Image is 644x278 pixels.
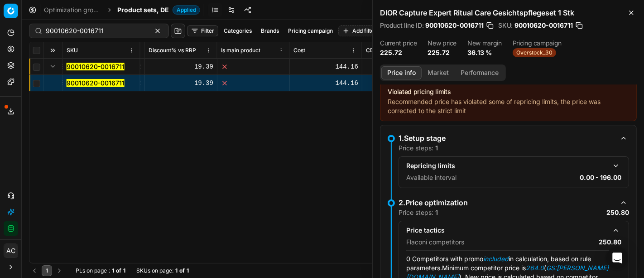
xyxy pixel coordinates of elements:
strong: 1 [187,267,189,274]
span: AC [4,244,18,258]
p: Price steps: [399,144,438,153]
div: Violated pricing limits [388,87,629,96]
span: CD [PERSON_NAME] [366,47,420,54]
button: Add filter [338,25,380,36]
button: Performance [455,66,505,79]
strong: of [179,267,185,274]
button: AC [4,243,18,258]
div: 144.16 [293,62,358,71]
dt: New margin [467,40,502,46]
dd: 225.72 [428,48,457,57]
span: 90010620-0016711 [514,21,573,30]
nav: pagination [29,265,65,276]
button: Pricing campaign [284,25,336,36]
button: Expand [48,61,58,72]
strong: 1 [435,144,438,152]
div: 19.39 [149,62,213,71]
p: Price steps: [399,208,438,217]
div: 1.Setup stage [399,133,615,144]
span: 90010620-0016711 [425,21,484,30]
strong: 1 [112,267,114,274]
a: Optimization groups [44,5,102,15]
p: Available interval [406,173,457,182]
span: Product sets, DEApplied [117,5,200,15]
em: included [483,255,509,263]
dd: 36.13 % [467,48,502,57]
button: Categories [220,25,255,36]
span: Applied [173,5,200,15]
em: 264.0 [526,264,544,272]
strong: 1 [175,267,178,274]
button: Expand all [48,45,58,56]
strong: of [116,267,121,274]
button: Market [422,66,455,79]
span: Overstock_30 [513,48,556,57]
span: Product line ID : [380,22,423,29]
p: 0.00 - 196.00 [580,173,621,182]
div: 264.00 [366,79,431,88]
strong: 1 [435,208,438,216]
p: 250.80 [606,208,629,217]
span: PLs on page [76,267,107,274]
div: Open Intercom Messenger [606,247,628,269]
input: Search by SKU or title [46,26,145,35]
div: 144.16 [293,79,358,88]
button: Filter [187,25,218,36]
p: Flaconi competitors [406,238,464,247]
button: 90010620-0016711 [67,79,125,88]
button: 1 [42,265,52,276]
span: Discount% vs RRP [149,47,196,54]
div: 2.Price optimization [399,197,615,208]
div: Price tactics [406,226,607,235]
button: 90010620-0016711 [67,62,125,71]
div: : [76,267,125,274]
mark: 90010620-0016711 [67,63,125,70]
span: SKUs on page : [136,267,173,274]
button: Brands [257,25,283,36]
dd: 225.72 [380,48,417,57]
div: Recommended price has violated some of repricing limits, the price was corrected to the strict limit [388,97,629,115]
dt: New price [428,40,457,46]
span: Product sets, DE [117,5,169,15]
dt: Current price [380,40,417,46]
mark: 90010620-0016711 [67,79,125,87]
span: SKU : [498,22,513,29]
nav: breadcrumb [44,5,200,15]
strong: 1 [123,267,125,274]
div: 264.00 [366,62,431,71]
span: Cost [293,47,305,54]
dt: Pricing campaign [513,40,562,46]
div: Repricing limits [406,161,607,170]
span: Is main product [221,47,260,54]
span: SKU [67,47,78,54]
button: Go to next page [54,265,65,276]
button: Go to previous page [29,265,40,276]
h2: DIOR Capture Expert Ritual Care Gesichtspflegeset 1 Stk [380,7,637,18]
p: 250.80 [599,238,621,247]
div: 19.39 [149,79,213,88]
span: 0 Competitors with promo in calculation, based on rule parameters. [406,255,591,272]
button: Price info [381,66,422,79]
